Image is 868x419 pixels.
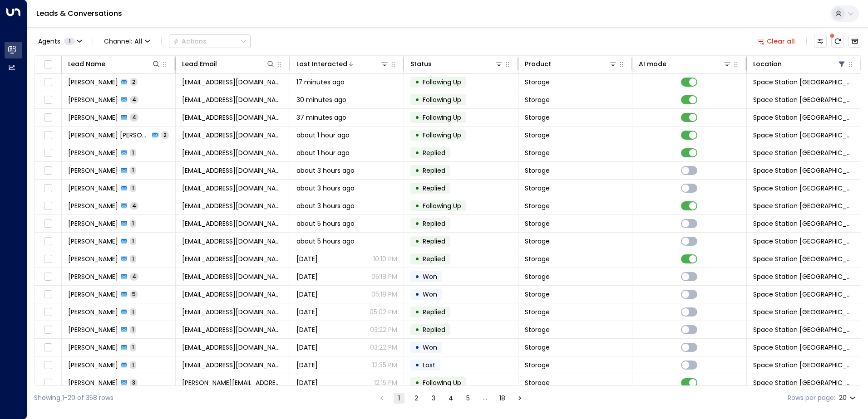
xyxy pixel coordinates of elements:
span: Following Up [423,378,461,387]
span: Space Station Doncaster [753,237,854,246]
span: Storage [525,95,550,104]
span: Storage [525,361,550,370]
div: • [415,74,419,90]
span: Yesterday [296,254,318,263]
div: Status [410,58,503,69]
span: Storage [525,307,550,317]
span: 2 [130,78,138,86]
button: Archived Leads [848,35,861,48]
span: about 1 hour ago [296,131,350,140]
span: 5 [130,290,138,298]
div: • [415,92,419,107]
div: Lead Name [68,58,105,69]
span: Storage [525,290,550,299]
span: browntm70@aol.com [182,78,283,87]
button: page 1 [394,393,404,404]
div: • [415,357,419,373]
p: 03:22 PM [370,325,397,334]
a: Leads & Conversations [36,8,122,19]
div: • [415,198,419,214]
div: Lead Email [182,58,217,69]
span: Space Station Doncaster [753,113,854,122]
span: cottrellhannah@hotmail.co.uk [182,166,283,175]
button: Customize [814,35,827,48]
span: Space Station Doncaster [753,166,854,175]
span: Adam Dyer [68,290,118,299]
span: janine0289@hotmail.co.uk [182,184,283,193]
span: 1 [130,255,136,263]
p: 03:22 PM [370,343,397,352]
span: emmap.1976@yahoo.co.uk [182,95,283,104]
span: Won [423,272,437,281]
span: Space Station Doncaster [753,343,854,352]
span: Storage [525,78,550,87]
span: Carter Frazier [68,219,118,228]
span: Toggle select row [42,253,54,265]
button: Agents1 [34,35,85,48]
div: Showing 1-20 of 358 rows [34,393,113,403]
span: 30 minutes ago [296,95,346,104]
div: • [415,269,419,284]
span: Space Station Doncaster [753,378,854,387]
span: Tina Leonard [68,78,118,87]
span: Toggle select all [42,59,54,70]
div: • [415,375,419,390]
span: Janine Dernie [68,184,118,193]
span: Storage [525,272,550,281]
button: Go to page 18 [497,393,508,404]
span: 1 [130,237,136,245]
span: 1 [130,308,136,316]
p: 10:10 PM [373,254,397,263]
button: Clear all [754,35,799,48]
span: Myles Tingey [68,307,118,317]
span: Amanda Pratt [68,343,118,352]
div: … [480,393,491,404]
span: Space Station Doncaster [753,131,854,140]
span: There are new threads available. Refresh the grid to view the latest updates. [831,35,844,48]
span: Beryllena Burton-Mano [68,361,118,370]
span: 1 [130,361,136,369]
span: philipclegg1995@gmail.com [182,113,283,122]
div: • [415,251,419,267]
span: Storage [525,219,550,228]
span: Storage [525,325,550,334]
span: Toggle select row [42,165,54,176]
span: claudiu_cth97@yahoo.com [182,272,283,281]
div: • [415,180,419,196]
span: Phil Clegg [68,113,118,122]
span: Amy Hood [68,237,118,246]
button: Go to page 2 [411,393,422,404]
span: 3 [130,379,138,386]
span: Emma Pearson [68,95,118,104]
span: 4 [130,273,138,280]
div: AI mode [639,58,666,69]
span: Toggle select row [42,342,54,353]
span: xuhofaky@gmail.com [182,237,283,246]
span: Replied [423,307,445,317]
span: about 5 hours ago [296,219,355,228]
span: 1 [130,343,136,351]
span: Following Up [423,113,461,122]
span: Toggle select row [42,200,54,212]
span: Yesterday [296,325,318,334]
span: Space Station Doncaster [753,325,854,334]
span: Storage [525,201,550,210]
nav: pagination navigation [376,392,526,404]
span: Michael White [68,325,118,334]
span: Yesterday [296,307,318,317]
div: • [415,127,419,143]
span: progen91@gmail.com [182,290,283,299]
span: about 3 hours ago [296,166,355,175]
span: Nadine Jillings [68,378,118,387]
span: Toggle select row [42,94,54,106]
span: Toggle select row [42,307,54,318]
span: about 5 hours ago [296,237,355,246]
div: 20 [839,391,858,404]
span: Storage [525,113,550,122]
span: Storage [525,131,550,140]
div: Location [753,58,846,69]
span: Space Station Doncaster [753,254,854,263]
span: Toggle select row [42,183,54,194]
span: Replied [423,237,445,246]
span: Storage [525,148,550,157]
